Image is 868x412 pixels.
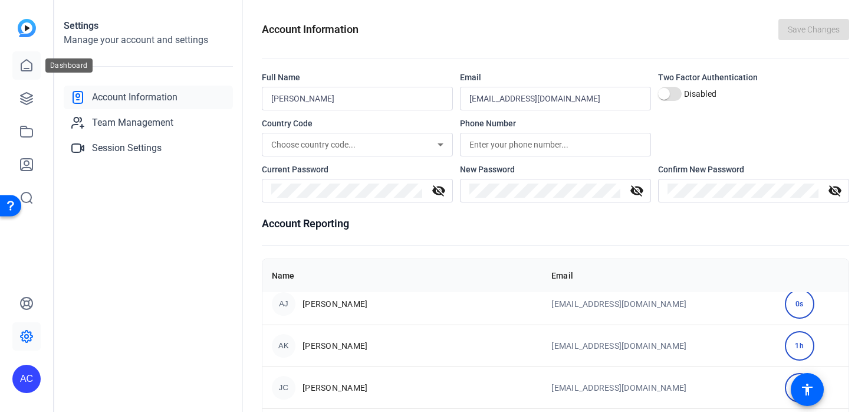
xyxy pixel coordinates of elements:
input: Enter your phone number... [469,138,642,152]
th: Email [542,259,775,292]
div: Country Code [262,117,453,129]
label: Disabled [682,88,716,100]
mat-icon: visibility_off [425,184,453,198]
div: Dashboard [45,58,93,73]
div: AC [12,365,41,393]
div: Two Factor Authentication [658,71,849,83]
div: 0s [785,373,814,403]
h1: Account Reporting [262,215,849,232]
div: New Password [460,164,651,175]
div: AJ [272,292,295,316]
img: blue-gradient.svg [18,19,36,37]
div: JC [272,376,295,400]
input: Enter your name... [271,91,443,106]
div: Phone Number [460,117,651,129]
h2: Manage your account and settings [64,33,233,47]
mat-icon: visibility_off [821,184,849,198]
span: Team Management [92,116,173,130]
td: [EMAIL_ADDRESS][DOMAIN_NAME] [542,325,775,367]
span: [PERSON_NAME] [303,382,367,394]
span: Account Information [92,90,177,104]
th: Name [262,259,542,292]
div: Current Password [262,164,453,175]
span: [PERSON_NAME] [303,340,367,352]
div: 0s [785,289,814,319]
td: [EMAIL_ADDRESS][DOMAIN_NAME] [542,367,775,408]
td: [EMAIL_ADDRESS][DOMAIN_NAME] [542,283,775,325]
span: [PERSON_NAME] [303,298,367,310]
div: Full Name [262,71,453,83]
mat-icon: accessibility [800,382,814,397]
div: AK [272,334,295,358]
mat-icon: visibility_off [623,184,651,198]
a: Account Information [64,86,233,109]
h1: Account Information [262,21,359,38]
a: Session Settings [64,136,233,160]
div: Email [460,71,651,83]
span: Choose country code... [271,140,356,149]
div: 1h [785,331,814,361]
a: Team Management [64,111,233,135]
h1: Settings [64,19,233,33]
span: Session Settings [92,141,162,155]
input: Enter your email... [469,91,642,106]
div: Confirm New Password [658,164,849,175]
